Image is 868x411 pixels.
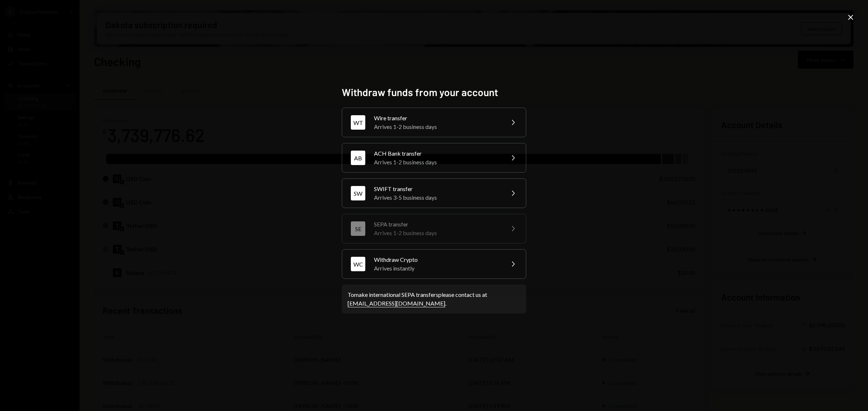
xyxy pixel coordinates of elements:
[374,158,500,166] div: Arrives 1-2 business days
[351,115,365,130] div: WT
[351,221,365,236] div: SE
[342,143,526,173] button: ABACH Bank transferArrives 1-2 business days
[374,264,500,273] div: Arrives instantly
[351,151,365,165] div: AB
[351,257,365,271] div: WC
[374,122,500,131] div: Arrives 1-2 business days
[374,114,500,122] div: Wire transfer
[374,149,500,158] div: ACH Bank transfer
[351,186,365,200] div: SW
[348,300,445,307] a: [EMAIL_ADDRESS][DOMAIN_NAME]
[374,185,500,193] div: SWIFT transfer
[374,220,500,229] div: SEPA transfer
[342,214,526,243] button: SESEPA transferArrives 1-2 business days
[342,85,526,99] h2: Withdraw funds from your account
[342,178,526,208] button: SWSWIFT transferArrives 3-5 business days
[342,249,526,279] button: WCWithdraw CryptoArrives instantly
[348,290,520,308] div: To make international SEPA transfers please contact us at .
[374,255,500,264] div: Withdraw Crypto
[342,108,526,137] button: WTWire transferArrives 1-2 business days
[374,193,500,202] div: Arrives 3-5 business days
[374,229,500,237] div: Arrives 1-2 business days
